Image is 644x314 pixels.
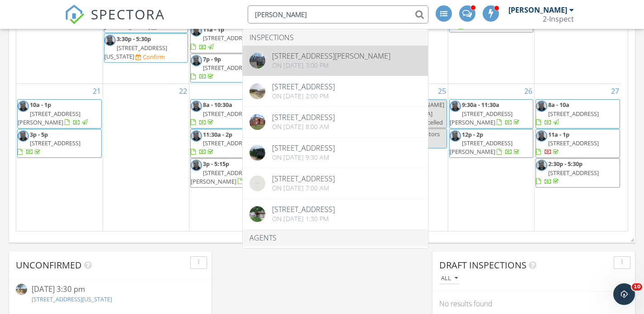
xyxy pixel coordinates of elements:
[190,54,274,83] a: 7p - 9p [STREET_ADDRESS]
[536,158,620,188] a: 2:30p - 5:30p [STREET_ADDRESS]
[30,139,80,147] span: [STREET_ADDRESS]
[448,84,535,253] td: Go to September 26, 2025
[203,139,254,147] span: [STREET_ADDRESS]
[191,160,262,185] a: 3p - 5:15p [STREET_ADDRESS][PERSON_NAME]
[272,144,335,152] div: [STREET_ADDRESS]
[18,101,29,112] img: screen_shot_20230324_at_1.56.56_pm.png
[522,84,534,98] a: Go to September 26, 2025
[548,130,569,139] span: 11a - 1p
[249,175,265,191] img: streetview
[450,101,461,112] img: screen_shot_20230324_at_1.56.56_pm.png
[632,283,642,291] span: 10
[143,53,165,60] div: Confirm
[191,25,202,37] img: screen_shot_20230324_at_1.56.56_pm.png
[536,101,547,112] img: screen_shot_20230324_at_1.56.56_pm.png
[203,160,229,168] span: 3p - 5:15p
[191,130,202,142] img: screen_shot_20230324_at_1.56.56_pm.png
[449,129,533,158] a: 12p - 2p [STREET_ADDRESS][PERSON_NAME]
[30,130,48,139] span: 3p - 5p
[536,101,599,126] a: 8a - 10a [STREET_ADDRESS]
[18,101,89,126] a: 10a - 1p [STREET_ADDRESS][PERSON_NAME]
[203,34,254,42] span: [STREET_ADDRESS]
[104,35,167,60] a: 3:30p - 5:30p [STREET_ADDRESS][US_STATE]
[272,154,335,161] div: On [DATE] 9:30 am
[91,5,165,23] span: SPECTORA
[243,76,428,106] a: [STREET_ADDRESS] On [DATE] 2:00 pm
[272,123,335,130] div: On [DATE] 8:00 am
[613,283,635,305] iframe: Intercom live chat
[65,5,85,24] img: The Best Home Inspection Software - Spectora
[439,259,526,271] span: Draft Inspections
[32,284,189,295] div: [DATE] 3:30 pm
[548,169,599,177] span: [STREET_ADDRESS]
[203,130,232,139] span: 11:30a - 2p
[203,55,221,63] span: 7p - 9p
[16,284,205,305] a: [DATE] 3:30 pm [STREET_ADDRESS][US_STATE]
[177,84,189,98] a: Go to September 22, 2025
[203,64,254,72] span: [STREET_ADDRESS]
[536,99,620,129] a: 8a - 10a [STREET_ADDRESS]
[249,145,265,161] img: cover.jpg
[272,175,335,182] div: [STREET_ADDRESS]
[191,25,254,51] a: 11a - 1p [STREET_ADDRESS]
[16,284,27,295] img: streetview
[272,185,335,192] div: On [DATE] 7:00 am
[203,110,254,118] span: [STREET_ADDRESS]
[609,84,621,98] a: Go to September 27, 2025
[450,130,461,142] img: screen_shot_20230324_at_1.56.56_pm.png
[508,5,567,14] div: [PERSON_NAME]
[191,55,202,66] img: screen_shot_20230324_at_1.56.56_pm.png
[243,107,428,137] a: [STREET_ADDRESS] On [DATE] 8:00 am
[191,101,202,112] img: screen_shot_20230324_at_1.56.56_pm.png
[65,12,165,31] a: SPECTORA
[249,83,265,99] img: streetview
[17,129,102,158] a: 3p - 5p [STREET_ADDRESS]
[190,24,274,53] a: 11a - 1p [STREET_ADDRESS]
[32,295,112,303] a: [STREET_ADDRESS][US_STATE]
[91,84,103,98] a: Go to September 21, 2025
[548,160,583,168] span: 2:30p - 5:30p
[548,110,599,118] span: [STREET_ADDRESS]
[548,139,599,147] span: [STREET_ADDRESS]
[272,92,335,100] div: On [DATE] 2:00 pm
[103,84,189,253] td: Go to September 22, 2025
[104,35,116,46] img: screen_shot_20230324_at_1.56.56_pm.png
[272,83,335,90] div: [STREET_ADDRESS]
[450,101,521,126] a: 9:30a - 11:30a [STREET_ADDRESS][PERSON_NAME]
[203,101,232,109] span: 8a - 10:30a
[190,129,274,158] a: 11:30a - 2p [STREET_ADDRESS]
[18,110,80,126] span: [STREET_ADDRESS][PERSON_NAME]
[190,99,274,129] a: 8a - 10:30a [STREET_ADDRESS]
[18,130,29,142] img: screen_shot_20230324_at_1.56.56_pm.png
[249,53,265,69] img: 9537293%2Fcover_photos%2FhJ6gUlKznERykDNGpz8l%2Foriginal.jpg
[243,199,428,229] a: [STREET_ADDRESS] On [DATE] 1:30 pm
[548,101,569,109] span: 8a - 10a
[272,52,390,60] div: [STREET_ADDRESS][PERSON_NAME]
[243,46,428,76] a: [STREET_ADDRESS][PERSON_NAME] On [DATE] 3:00 pm
[441,275,458,282] div: All
[536,160,547,171] img: screen_shot_20230324_at_1.56.56_pm.png
[104,33,188,63] a: 3:30p - 5:30p [STREET_ADDRESS][US_STATE] Confirm
[104,44,167,60] span: [STREET_ADDRESS][US_STATE]
[439,272,460,285] button: All
[450,139,512,156] span: [STREET_ADDRESS][PERSON_NAME]
[536,129,620,158] a: 11a - 1p [STREET_ADDRESS]
[536,130,599,156] a: 11a - 1p [STREET_ADDRESS]
[16,259,82,271] span: Unconfirmed
[249,114,265,130] img: 8510816%2Fcover_photos%2Fm0yoHDltpnLTthhRjAwU%2Foriginal.8510816-1744894255646
[243,230,428,246] li: Agents
[543,14,574,23] div: 2-Inspect
[536,160,599,185] a: 2:30p - 5:30p [STREET_ADDRESS]
[191,130,254,156] a: 11:30a - 2p [STREET_ADDRESS]
[436,84,448,98] a: Go to September 25, 2025
[203,25,224,33] span: 11a - 1p
[243,138,428,168] a: [STREET_ADDRESS] On [DATE] 9:30 am
[536,130,547,142] img: screen_shot_20230324_at_1.56.56_pm.png
[450,130,521,156] a: 12p - 2p [STREET_ADDRESS][PERSON_NAME]
[450,110,512,126] span: [STREET_ADDRESS][PERSON_NAME]
[462,101,499,109] span: 9:30a - 11:30a
[189,84,275,253] td: Go to September 23, 2025
[272,62,390,69] div: On [DATE] 3:00 pm
[190,158,274,188] a: 3p - 5:15p [STREET_ADDRESS][PERSON_NAME]
[191,101,254,126] a: 8a - 10:30a [STREET_ADDRESS]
